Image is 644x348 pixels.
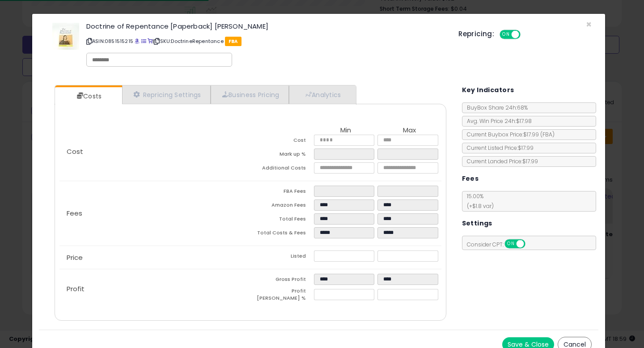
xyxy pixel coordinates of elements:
[462,85,514,96] h5: Key Indicators
[52,23,79,50] img: 31WaNBEUyqL._SL60_.jpg
[462,218,492,229] h5: Settings
[148,38,153,45] a: Your listing only
[86,34,445,48] p: ASIN: 0851515215 | SKU: DoctrineRepentance
[86,23,445,30] h3: Doctrine of Repentance [Paperback] [PERSON_NAME]
[250,199,314,213] td: Amazon Fees
[462,144,534,152] span: Current Listed Price: $17.99
[462,192,494,210] span: 15.00 %
[458,30,494,38] h5: Repricing:
[141,38,146,45] a: All offer listings
[211,85,289,104] a: Business Pricing
[377,127,441,135] th: Max
[250,186,314,199] td: FBA Fees
[505,240,517,248] span: ON
[586,18,592,31] span: ×
[59,285,250,293] p: Profit
[122,85,211,104] a: Repricing Settings
[250,250,314,264] td: Listed
[59,254,250,261] p: Price
[523,131,555,138] span: $17.99
[59,210,250,217] p: Fees
[55,87,121,105] a: Costs
[250,227,314,241] td: Total Costs & Fees
[250,135,314,149] td: Cost
[462,202,494,210] span: (+$1.8 var)
[59,148,250,155] p: Cost
[519,31,534,38] span: OFF
[462,104,528,111] span: BuyBox Share 24h: 68%
[462,241,537,248] span: Consider CPT:
[500,31,512,38] span: ON
[462,157,538,165] span: Current Landed Price: $17.99
[289,85,355,104] a: Analytics
[135,38,140,45] a: BuyBox page
[250,288,314,304] td: Profit [PERSON_NAME] %
[250,149,314,162] td: Mark up %
[250,274,314,288] td: Gross Profit
[462,131,555,138] span: Current Buybox Price:
[250,162,314,176] td: Additional Costs
[524,240,538,248] span: OFF
[540,131,555,138] span: ( FBA )
[462,117,532,125] span: Avg. Win Price 24h: $17.98
[462,173,479,184] h5: Fees
[314,127,377,135] th: Min
[250,213,314,227] td: Total Fees
[225,37,241,46] span: FBA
